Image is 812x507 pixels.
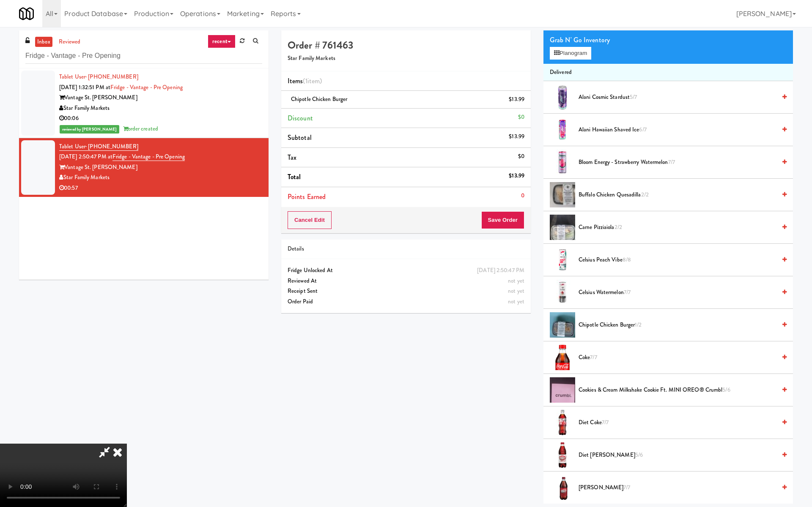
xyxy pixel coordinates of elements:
[509,171,524,181] div: $13.99
[508,297,524,305] span: not yet
[579,450,776,461] span: Diet [PERSON_NAME]
[288,76,322,86] span: Items
[579,417,776,428] span: Diet Coke
[19,138,269,197] li: Tablet User· [PHONE_NUMBER][DATE] 2:50:47 PM atFridge - Vantage - Pre OpeningVantage St. [PERSON_...
[110,83,183,91] a: Fridge - Vantage - Pre Opening
[288,133,312,142] span: Subtotal
[630,93,637,101] span: 5/7
[35,37,52,47] a: inbox
[623,483,630,491] span: 7/7
[575,92,787,103] div: Alani Cosmic Stardust5/7
[579,352,776,363] span: Coke
[575,125,787,135] div: Alani Hawaiian Shaved Ice6/7
[288,211,332,229] button: Cancel Edit
[208,35,236,48] a: recent
[623,256,631,264] span: 8/8
[550,34,787,46] div: Grab N' Go Inventory
[288,172,301,182] span: Total
[288,113,313,123] span: Discount
[288,286,524,297] div: Receipt Sent
[288,40,524,51] h4: Order # 761463
[579,320,776,330] span: Chipotle Chicken Burger
[518,151,524,162] div: $0
[635,451,643,459] span: 5/6
[668,158,675,166] span: 7/7
[579,190,776,200] span: Buffalo Chicken Quesadilla
[59,153,112,161] span: [DATE] 2:50:47 PM at
[579,92,776,103] span: Alani Cosmic Stardust
[579,482,776,493] span: [PERSON_NAME]
[60,125,119,134] span: reviewed by [PERSON_NAME]
[19,6,34,21] img: Micromart
[722,386,730,394] span: 5/6
[575,287,787,298] div: Celsius Watermelon7/7
[590,353,597,361] span: 7/7
[575,417,787,428] div: Diet Coke7/7
[614,223,622,231] span: 2/2
[579,157,776,168] span: Bloom Energy - Strawberry Watermelon
[575,222,787,233] div: Carne Pizziaiola2/2
[59,83,110,91] span: [DATE] 1:32:51 PM at
[508,287,524,295] span: not yet
[508,277,524,285] span: not yet
[602,418,609,426] span: 7/7
[518,112,524,123] div: $0
[575,157,787,168] div: Bloom Energy - Strawberry Watermelon7/7
[509,94,524,105] div: $13.99
[59,142,138,151] a: Tablet User· [PHONE_NUMBER]
[579,385,776,395] span: Cookies & Cream Milkshake Cookie ft. MINI OREO® Crumbl
[288,276,524,286] div: Reviewed At
[57,37,83,47] a: reviewed
[575,385,787,395] div: Cookies & Cream Milkshake Cookie ft. MINI OREO® Crumbl5/6
[307,76,320,86] ng-pluralize: item
[579,287,776,298] span: Celsius Watermelon
[288,153,296,162] span: Tax
[641,191,649,199] span: 2/2
[123,125,158,133] span: order created
[575,352,787,363] div: Coke7/7
[575,482,787,493] div: [PERSON_NAME]7/7
[288,55,524,62] h5: Star Family Markets
[575,255,787,265] div: Celsius Peach Vibe8/8
[579,125,776,135] span: Alani Hawaiian Shaved Ice
[509,131,524,142] div: $13.99
[639,125,646,134] span: 6/7
[112,153,185,161] a: Fridge - Vantage - Pre Opening
[579,222,776,233] span: Carne Pizziaiola
[59,93,262,103] div: Vantage St. [PERSON_NAME]
[59,172,262,183] div: Star Family Markets
[624,288,631,296] span: 7/7
[288,297,524,307] div: Order Paid
[288,265,524,276] div: Fridge Unlocked At
[288,192,326,202] span: Points Earned
[579,255,776,265] span: Celsius Peach Vibe
[635,321,642,329] span: 1/2
[59,73,138,81] a: Tablet User· [PHONE_NUMBER]
[59,103,262,114] div: Star Family Markets
[59,162,262,173] div: Vantage St. [PERSON_NAME]
[575,190,787,200] div: Buffalo Chicken Quesadilla2/2
[481,211,524,229] button: Save Order
[550,47,591,60] button: Planogram
[85,142,138,150] span: · [PHONE_NUMBER]
[25,48,262,64] input: Search vision orders
[543,64,793,82] li: Delivered
[291,95,347,103] span: Chipotle Chicken Burger
[575,450,787,461] div: Diet [PERSON_NAME]5/6
[19,68,269,138] li: Tablet User· [PHONE_NUMBER][DATE] 1:32:51 PM atFridge - Vantage - Pre OpeningVantage St. [PERSON_...
[521,191,524,201] div: 0
[59,183,262,194] div: 00:57
[288,244,524,254] div: Details
[575,320,787,330] div: Chipotle Chicken Burger1/2
[85,73,138,81] span: · [PHONE_NUMBER]
[303,76,322,86] span: (1 )
[59,113,262,124] div: 00:06
[477,265,524,276] div: [DATE] 2:50:47 PM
